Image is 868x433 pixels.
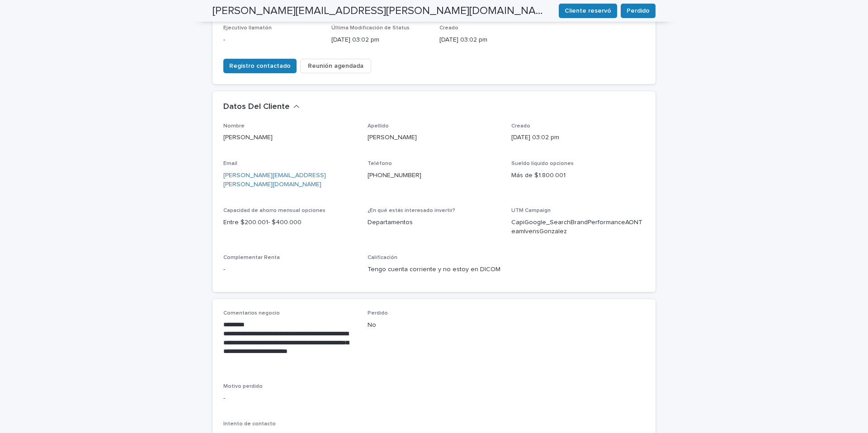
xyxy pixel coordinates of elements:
[368,320,501,330] p: No
[223,421,276,427] span: Intento de contacto
[439,35,537,45] p: [DATE] 03:02 pm
[511,208,551,213] span: UTM Campaign
[223,394,645,403] p: -
[223,265,357,274] p: -
[368,265,501,274] p: Tengo cuenta corriente y no estoy en DICOM
[223,172,326,188] a: [PERSON_NAME][EMAIL_ADDRESS][PERSON_NAME][DOMAIN_NAME]
[368,172,421,179] a: [PHONE_NUMBER]
[559,4,617,18] button: Cliente reservó
[223,25,272,31] span: Ejecutivo llamatón
[368,311,388,316] span: Perdido
[511,218,645,237] p: CapiGoogle_SearchBrandPerformanceAONTeamIvensGonzalez
[621,4,656,18] button: Perdido
[223,208,325,213] span: Capacidad de ahorro mensual opciones
[368,123,389,129] span: Apellido
[565,6,611,15] span: Cliente reservó
[223,311,280,316] span: Comentarios negocio
[368,208,455,213] span: ¿En qué estás interesado invertir?
[368,133,501,142] p: [PERSON_NAME]
[368,255,397,260] span: Calificación
[439,25,458,31] span: Creado
[223,35,321,45] p: -
[223,384,263,389] span: Motivo perdido
[300,59,371,73] button: Reunión agendada
[223,133,357,142] p: [PERSON_NAME]
[223,161,237,166] span: Email
[511,133,645,142] p: [DATE] 03:02 pm
[331,25,410,31] span: Última Modificación de Status
[212,5,552,18] h2: [PERSON_NAME][EMAIL_ADDRESS][PERSON_NAME][DOMAIN_NAME]
[223,59,297,73] button: Registro contactado
[223,102,300,112] button: Datos Del Cliente
[368,218,501,227] p: Departamentos
[223,123,245,129] span: Nombre
[368,161,392,166] span: Teléfono
[223,218,357,227] p: Entre $200.001- $400.000
[308,61,363,71] span: Reunión agendada
[223,102,290,112] h2: Datos Del Cliente
[627,6,650,15] span: Perdido
[511,123,530,129] span: Creado
[331,35,429,45] p: [DATE] 03:02 pm
[229,61,291,71] span: Registro contactado
[511,161,574,166] span: Sueldo líquido opciones
[511,171,645,180] p: Más de $1.800.001
[223,255,280,260] span: Complementar Renta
